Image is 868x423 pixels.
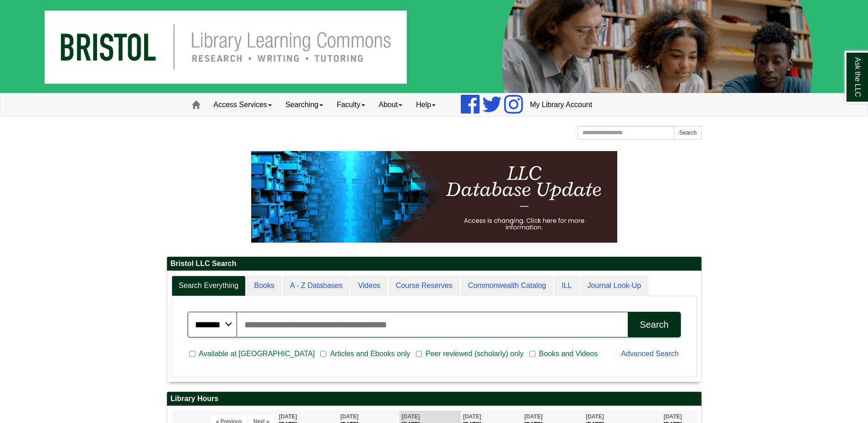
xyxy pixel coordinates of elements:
[409,93,442,116] a: Help
[628,312,680,337] button: Search
[524,413,543,420] span: [DATE]
[326,348,414,359] span: Articles and Ebooks only
[279,413,297,420] span: [DATE]
[674,126,701,140] button: Search
[535,348,602,359] span: Books and Videos
[621,350,679,358] a: Advanced Search
[207,93,279,116] a: Access Services
[580,276,648,296] a: Journal Look-Up
[251,151,617,243] img: HTML tutorial
[529,350,535,358] input: Books and Videos
[247,276,281,296] a: Books
[463,413,481,420] span: [DATE]
[320,350,326,358] input: Articles and Ebooks only
[640,320,669,330] div: Search
[279,93,330,116] a: Searching
[461,276,554,296] a: Commonwealth Catalog
[172,276,246,296] a: Search Everything
[422,348,527,359] span: Peer reviewed (scholarly) only
[388,276,460,296] a: Course Reserves
[350,276,388,296] a: Videos
[340,413,359,420] span: [DATE]
[554,276,579,296] a: ILL
[372,93,410,116] a: About
[167,392,701,406] h2: Library Hours
[189,350,195,358] input: Available at [GEOGRAPHIC_DATA]
[167,257,701,271] h2: Bristol LLC Search
[663,413,682,420] span: [DATE]
[330,93,372,116] a: Faculty
[195,348,318,359] span: Available at [GEOGRAPHIC_DATA]
[283,276,350,296] a: A - Z Databases
[416,350,422,358] input: Peer reviewed (scholarly) only
[586,413,604,420] span: [DATE]
[523,93,599,116] a: My Library Account
[402,413,420,420] span: [DATE]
